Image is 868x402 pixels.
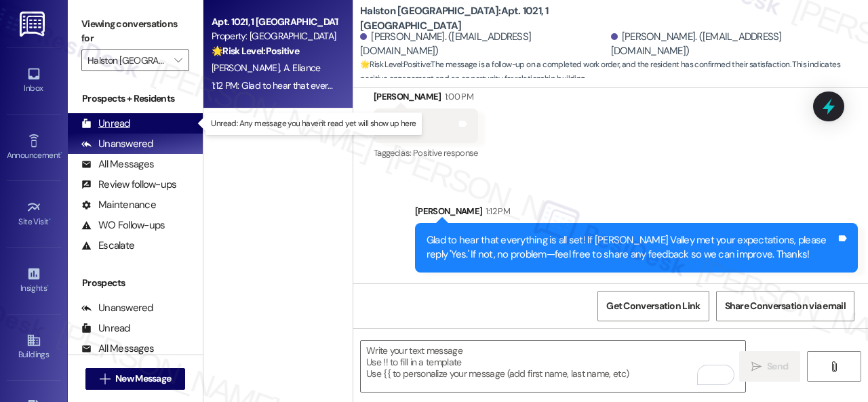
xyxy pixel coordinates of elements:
[115,371,171,386] span: New Message
[361,341,745,392] textarea: To enrich screen reader interactions, please activate Accessibility in Grammarly extension settings
[767,359,788,374] span: Send
[360,58,868,87] span: : The message is a follow-up on a completed work order, and the resident has confirmed their sati...
[427,233,836,262] div: Glad to hear that everything is all set! If [PERSON_NAME] Valley met your expectations, please re...
[81,301,153,315] div: Unanswered
[81,117,130,131] div: Unread
[597,291,709,321] button: Get Conversation Link
[374,89,478,108] div: [PERSON_NAME]
[482,204,509,218] div: 1:12 PM
[7,62,61,99] a: Inbox
[81,137,153,151] div: Unanswered
[68,92,203,106] div: Prospects + Residents
[81,218,165,233] div: WO Follow-ups
[174,55,182,66] i: 
[751,361,762,372] i: 
[7,262,61,299] a: Insights •
[212,15,337,29] div: Apt. 1021, 1 [GEOGRAPHIC_DATA]
[211,118,416,129] p: Unread: Any message you haven't read yet will show up here
[81,178,176,192] div: Review follow-ups
[739,351,800,382] button: Send
[81,342,154,356] div: All Messages
[415,204,858,223] div: [PERSON_NAME]
[360,4,631,33] b: Halston [GEOGRAPHIC_DATA]: Apt. 1021, 1 [GEOGRAPHIC_DATA]
[360,59,430,70] strong: 🌟 Risk Level: Positive
[212,29,337,43] div: Property: [GEOGRAPHIC_DATA]
[441,89,473,104] div: 1:00 PM
[413,147,478,159] span: Positive response
[212,45,299,57] strong: 🌟 Risk Level: Positive
[47,281,49,291] span: •
[49,215,51,224] span: •
[87,49,167,71] input: All communities
[60,148,62,158] span: •
[7,196,61,233] a: Site Visit •
[7,329,61,365] a: Buildings
[81,198,156,212] div: Maintenance
[81,239,134,253] div: Escalate
[212,62,283,74] span: [PERSON_NAME]
[829,361,839,372] i: 
[20,12,47,37] img: ResiDesk Logo
[606,299,700,313] span: Get Conversation Link
[283,62,321,74] span: A. Eliance
[81,157,154,172] div: All Messages
[374,143,478,163] div: Tagged as:
[716,291,854,321] button: Share Conversation via email
[100,374,110,384] i: 
[611,30,859,59] div: [PERSON_NAME]. ([EMAIL_ADDRESS][DOMAIN_NAME])
[68,276,203,290] div: Prospects
[81,14,189,49] label: Viewing conversations for
[81,321,130,336] div: Unread
[360,30,608,59] div: [PERSON_NAME]. ([EMAIL_ADDRESS][DOMAIN_NAME])
[85,368,186,390] button: New Message
[725,299,846,313] span: Share Conversation via email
